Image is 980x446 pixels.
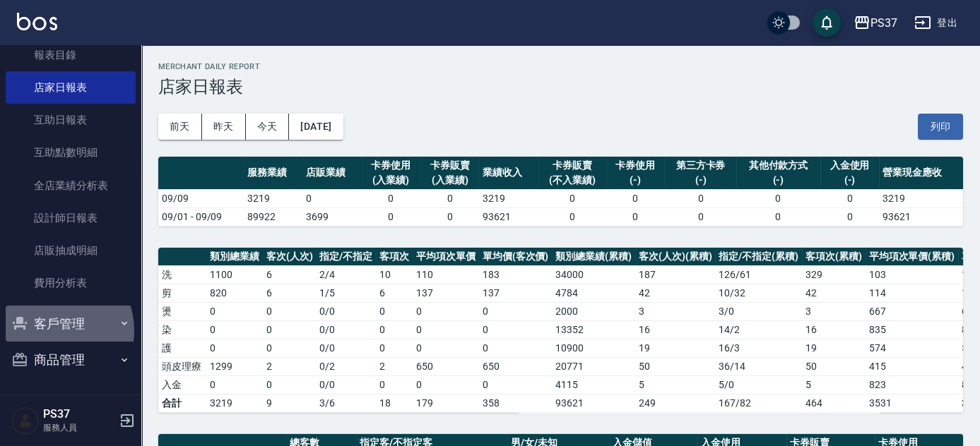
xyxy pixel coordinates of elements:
[316,302,376,320] td: 0 / 0
[263,320,317,339] td: 0
[635,394,716,412] td: 249
[665,207,736,226] td: 0
[263,284,317,302] td: 6
[866,394,959,412] td: 3531
[263,394,317,412] td: 9
[158,62,963,71] h2: Merchant Daily Report
[635,302,716,320] td: 3
[918,114,963,140] button: 列印
[479,339,553,357] td: 0
[479,375,553,394] td: 0
[606,189,665,207] td: 0
[635,357,716,375] td: 50
[263,248,317,266] th: 客次(人次)
[6,202,136,234] a: 設計師日報表
[206,375,263,394] td: 0
[362,207,420,226] td: 0
[909,10,963,36] button: 登出
[802,375,866,394] td: 5
[376,302,413,320] td: 0
[824,158,875,173] div: 入金使用
[158,394,206,412] td: 合計
[668,158,733,173] div: 第三方卡券
[413,265,479,284] td: 110
[635,248,716,266] th: 客次(人次)(累積)
[552,265,635,284] td: 34000
[610,173,661,188] div: (-)
[263,375,317,394] td: 0
[158,284,206,302] td: 剪
[820,207,879,226] td: 0
[635,375,716,394] td: 5
[302,157,361,190] th: 店販業績
[316,265,376,284] td: 2 / 4
[316,339,376,357] td: 0 / 0
[635,339,716,357] td: 19
[263,265,317,284] td: 6
[538,207,606,226] td: 0
[6,169,136,202] a: 全店業績分析表
[866,375,959,394] td: 823
[740,173,817,188] div: (-)
[802,394,866,412] td: 464
[316,394,376,412] td: 3/6
[424,158,476,173] div: 卡券販賣
[158,339,206,357] td: 護
[413,284,479,302] td: 137
[206,248,263,266] th: 類別總業績
[610,158,661,173] div: 卡券使用
[802,357,866,375] td: 50
[246,114,290,140] button: 今天
[244,157,302,190] th: 服務業績
[376,320,413,339] td: 0
[552,248,635,266] th: 類別總業績(累積)
[376,375,413,394] td: 0
[715,265,802,284] td: 126 / 61
[813,8,841,37] button: save
[736,207,820,226] td: 0
[552,302,635,320] td: 2000
[413,339,479,357] td: 0
[479,284,553,302] td: 137
[158,320,206,339] td: 染
[866,357,959,375] td: 415
[715,248,802,266] th: 指定/不指定(累積)
[316,284,376,302] td: 1 / 5
[479,357,553,375] td: 650
[413,248,479,266] th: 平均項次單價
[542,173,603,188] div: (不入業績)
[866,248,959,266] th: 平均項次單價(累積)
[715,284,802,302] td: 10 / 32
[870,14,897,32] div: PS37
[6,234,136,267] a: 店販抽成明細
[206,265,263,284] td: 1100
[479,320,553,339] td: 0
[824,173,875,188] div: (-)
[740,158,817,173] div: 其他付款方式
[376,284,413,302] td: 6
[413,302,479,320] td: 0
[302,207,361,226] td: 3699
[158,77,963,97] h3: 店家日報表
[263,339,317,357] td: 0
[802,284,866,302] td: 42
[158,189,244,207] td: 09/09
[820,189,879,207] td: 0
[302,189,361,207] td: 0
[316,375,376,394] td: 0 / 0
[316,248,376,266] th: 指定/不指定
[668,173,733,188] div: (-)
[866,302,959,320] td: 667
[879,207,963,226] td: 93621
[424,173,476,188] div: (入業績)
[552,339,635,357] td: 10900
[158,265,206,284] td: 洗
[202,114,246,140] button: 昨天
[802,302,866,320] td: 3
[206,320,263,339] td: 0
[263,302,317,320] td: 0
[866,265,959,284] td: 103
[376,248,413,266] th: 客項次
[552,284,635,302] td: 4784
[158,375,206,394] td: 入金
